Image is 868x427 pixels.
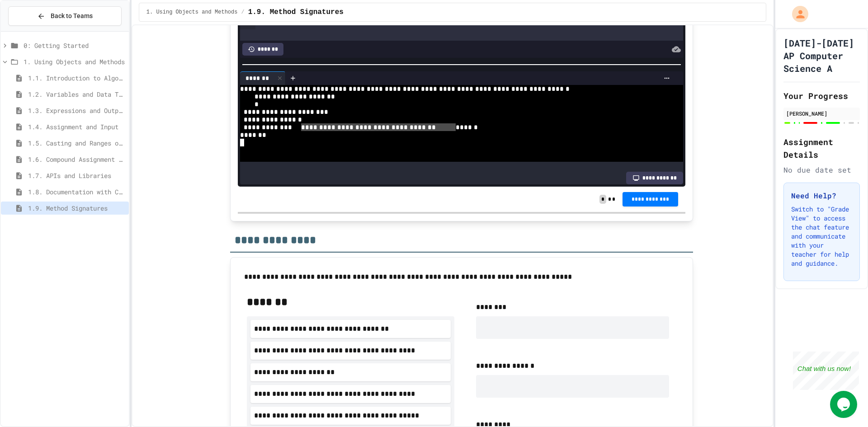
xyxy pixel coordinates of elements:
[28,171,125,180] span: 1.7. APIs and Libraries
[791,190,852,201] h3: Need Help?
[248,7,344,18] span: 1.9. Method Signatures
[793,352,859,390] iframe: chat widget
[783,37,860,75] h1: [DATE]-[DATE] AP Computer Science A
[783,164,860,175] div: No due date set
[28,89,125,99] span: 1.2. Variables and Data Types
[51,11,93,21] span: Back to Teams
[783,89,860,102] h2: Your Progress
[28,187,125,197] span: 1.8. Documentation with Comments and Preconditions
[791,205,852,268] p: Switch to "Grade View" to access the chat feature and communicate with your teacher for help and ...
[24,57,125,66] span: 1. Using Objects and Methods
[28,203,125,213] span: 1.9. Method Signatures
[24,41,125,50] span: 0: Getting Started
[783,136,860,161] h2: Assignment Details
[146,9,238,16] span: 1. Using Objects and Methods
[28,106,125,115] span: 1.3. Expressions and Output [New]
[28,73,125,83] span: 1.1. Introduction to Algorithms, Programming, and Compilers
[28,122,125,131] span: 1.4. Assignment and Input
[28,155,125,164] span: 1.6. Compound Assignment Operators
[786,109,857,117] div: [PERSON_NAME]
[830,391,859,418] iframe: chat widget
[783,4,811,24] div: My Account
[241,9,244,16] span: /
[8,6,122,26] button: Back to Teams
[28,138,125,148] span: 1.5. Casting and Ranges of Values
